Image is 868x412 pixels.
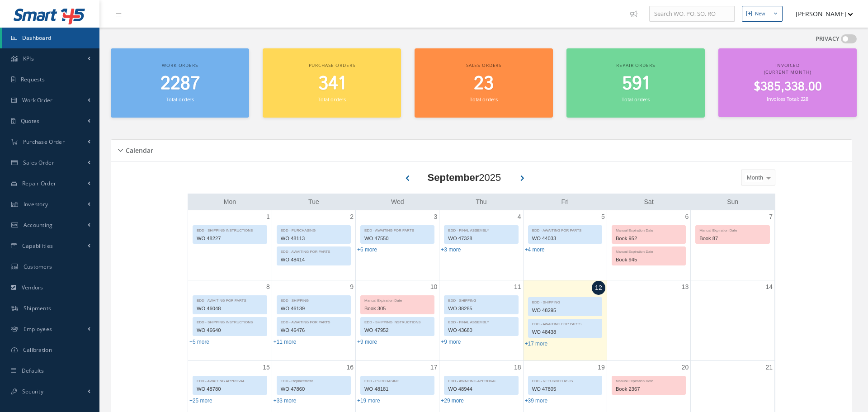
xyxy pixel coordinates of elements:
[277,255,350,265] div: WO 48414
[193,233,267,244] div: WO 48227
[432,210,439,223] a: September 3, 2025
[612,376,685,384] div: Manual Expiration Date
[474,71,494,97] span: 23
[361,233,434,244] div: WO 47550
[754,78,822,96] span: $385,338.00
[23,346,52,354] span: Calibration
[356,280,439,361] td: September 10, 2025
[528,305,602,316] div: WO 48295
[277,325,350,336] div: WO 46476
[277,303,350,314] div: WO 46139
[261,361,272,374] a: September 15, 2025
[318,71,345,97] span: 341
[193,296,267,303] div: EDD - AWAITING FOR PARTS
[622,96,650,103] small: Total orders
[22,388,43,395] span: Security
[523,210,607,280] td: September 5, 2025
[560,196,571,208] a: Friday
[361,325,434,336] div: WO 47952
[272,210,355,280] td: September 2, 2025
[123,144,153,155] h5: Calendar
[696,233,769,244] div: Book 87
[755,10,765,18] div: New
[193,384,267,394] div: WO 48780
[607,280,690,361] td: September 13, 2025
[775,62,800,68] span: Invoiced
[764,361,774,374] a: September 21, 2025
[607,210,690,280] td: September 6, 2025
[441,339,461,345] a: Show 9 more events
[466,62,501,68] span: Sales orders
[272,280,355,361] td: September 9, 2025
[193,376,267,384] div: EDD - AWAITING APPROVAL
[263,48,401,118] a: Purchase orders 341 Total orders
[361,317,434,325] div: EDD - SHIPPING INSTRUCTIONS
[516,210,523,223] a: September 4, 2025
[361,303,434,314] div: Book 305
[528,376,602,384] div: EDD - RETURNED AS IS
[599,210,607,223] a: September 5, 2025
[307,196,321,208] a: Tuesday
[439,280,523,361] td: September 11, 2025
[24,263,52,270] span: Customers
[21,117,40,125] span: Quotes
[649,6,735,22] input: Search WO, PO, SO, RO
[23,55,34,62] span: KPIs
[193,303,267,314] div: WO 46048
[189,398,212,404] a: Show 25 more events
[277,226,350,233] div: EDD - PURCHASING
[277,247,350,255] div: EDD - AWAITING FOR PARTS
[22,34,52,42] span: Dashboard
[525,398,548,404] a: Show 39 more events
[193,325,267,336] div: WO 46640
[344,361,355,374] a: September 16, 2025
[24,325,52,333] span: Employees
[528,327,602,337] div: WO 48438
[696,226,769,233] div: Manual Expiration Date
[680,361,691,374] a: September 20, 2025
[277,384,350,394] div: WO 47860
[361,376,434,384] div: EDD - PURCHASING
[528,233,602,244] div: WO 44033
[566,48,705,118] a: Repair orders 591 Total orders
[24,221,53,229] span: Accounting
[444,317,518,325] div: EDD - FINAL ASSEMBLY
[528,319,602,327] div: EDD - AWAITING FOR PARTS
[274,398,297,404] a: Show 33 more events
[22,180,57,187] span: Repair Order
[309,62,355,68] span: Purchase orders
[274,339,297,345] a: Show 11 more events
[816,34,840,43] label: PRIVACY
[361,296,434,303] div: Manual Expiration Date
[277,376,350,384] div: EDD - Replacement
[22,242,53,250] span: Capabilities
[356,210,439,280] td: September 3, 2025
[277,296,350,303] div: EDD - SHIPPING
[528,384,602,394] div: WO 47805
[222,196,238,208] a: Monday
[24,304,52,312] span: Shipments
[193,317,267,325] div: EDD - SHIPPING INSTRUCTIONS
[528,226,602,233] div: EDD - AWAITING FOR PARTS
[642,196,656,208] a: Saturday
[22,284,43,291] span: Vendors
[23,159,54,166] span: Sales Order
[441,246,461,253] a: Show 3 more events
[474,196,488,208] a: Thursday
[444,296,518,303] div: EDD - SHIPPING
[361,226,434,233] div: EDD - AWAITING FOR PARTS
[277,233,350,244] div: WO 48113
[444,376,518,384] div: EDD - AWAITING APPROVAL
[166,96,194,103] small: Total orders
[162,62,198,68] span: Work orders
[444,325,518,336] div: WO 43680
[22,96,53,104] span: Work Order
[264,210,272,223] a: September 1, 2025
[742,6,783,22] button: New
[444,233,518,244] div: WO 47328
[357,339,377,345] a: Show 9 more events
[725,196,740,208] a: Sunday
[264,280,272,294] a: September 8, 2025
[160,71,200,97] span: 2287
[612,233,685,244] div: Book 952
